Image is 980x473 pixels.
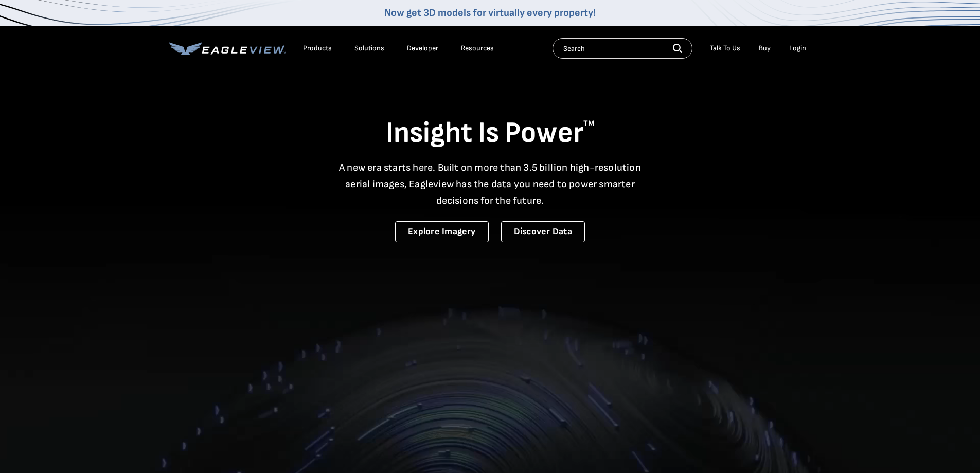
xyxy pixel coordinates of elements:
sup: TM [583,119,595,129]
a: Developer [407,44,438,53]
div: Login [789,44,806,53]
a: Now get 3D models for virtually every property! [384,7,596,19]
div: Products [303,44,332,53]
h1: Insight Is Power [169,115,811,151]
div: Solutions [354,44,384,53]
input: Search [553,38,692,59]
a: Explore Imagery [395,221,489,242]
div: Resources [461,44,494,53]
div: Talk To Us [710,44,740,53]
a: Buy [759,44,771,53]
a: Discover Data [501,221,585,242]
p: A new era starts here. Built on more than 3.5 billion high-resolution aerial images, Eagleview ha... [333,160,648,209]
